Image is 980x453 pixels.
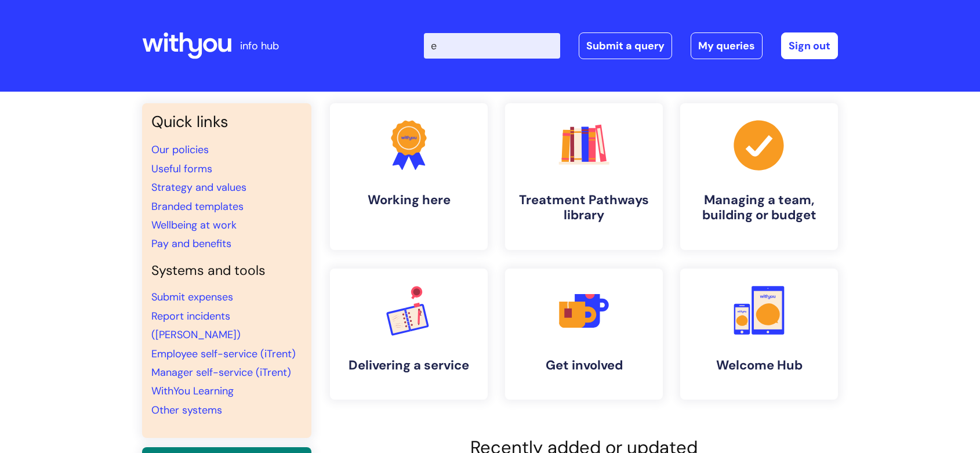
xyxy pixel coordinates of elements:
[240,37,279,55] p: info hub
[151,162,212,176] a: Useful forms
[781,32,838,59] a: Sign out
[151,290,233,304] a: Submit expenses
[424,32,838,59] div: | -
[151,309,241,342] a: Report incidents ([PERSON_NAME])
[151,263,302,279] h4: Systems and tools
[514,193,654,223] h4: Treatment Pathways library
[514,358,654,373] h4: Get involved
[424,33,560,59] input: Search
[151,347,296,361] a: Employee self-service (iTrent)
[689,193,829,223] h4: Managing a team, building or budget
[151,237,231,251] a: Pay and benefits
[151,180,246,194] a: Strategy and values
[339,358,478,373] h4: Delivering a service
[151,200,244,213] a: Branded templates
[151,384,234,398] a: WithYou Learning
[151,218,237,232] a: Wellbeing at work
[151,365,291,379] a: Manager self-service (iTrent)
[680,269,838,400] a: Welcome Hub
[330,103,488,250] a: Working here
[151,143,209,157] a: Our policies
[330,269,488,400] a: Delivering a service
[689,358,829,373] h4: Welcome Hub
[151,403,222,417] a: Other systems
[505,269,663,400] a: Get involved
[151,113,302,131] h3: Quick links
[680,103,838,250] a: Managing a team, building or budget
[339,193,478,208] h4: Working here
[579,32,672,59] a: Submit a query
[505,103,663,250] a: Treatment Pathways library
[691,32,763,59] a: My queries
